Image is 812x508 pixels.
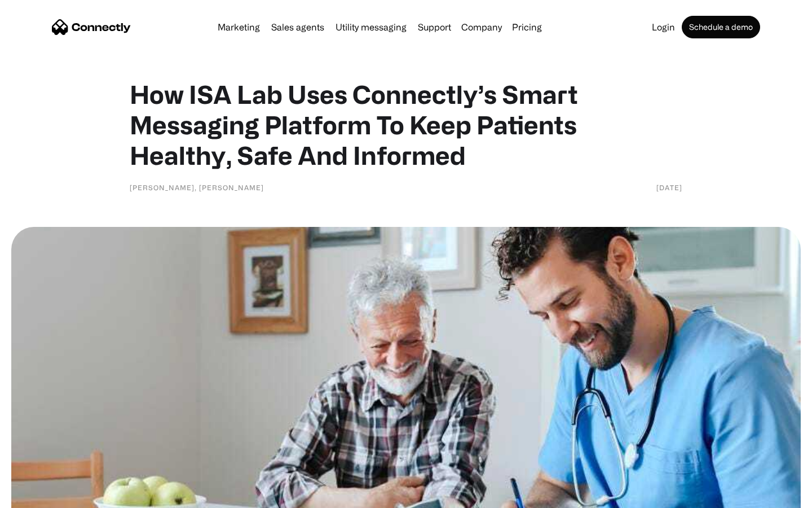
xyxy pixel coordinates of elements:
[682,16,760,38] a: Schedule a demo
[331,23,411,32] a: Utility messaging
[213,23,264,32] a: Marketing
[23,488,68,504] ul: Language list
[130,182,264,193] div: [PERSON_NAME], [PERSON_NAME]
[413,23,456,32] a: Support
[130,79,682,170] h1: How ISA Lab Uses Connectly’s Smart Messaging Platform To Keep Patients Healthy, Safe And Informed
[647,23,679,32] a: Login
[656,182,682,193] div: [DATE]
[461,19,502,35] div: Company
[267,23,329,32] a: Sales agents
[507,23,546,32] a: Pricing
[11,488,68,504] aside: Language selected: English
